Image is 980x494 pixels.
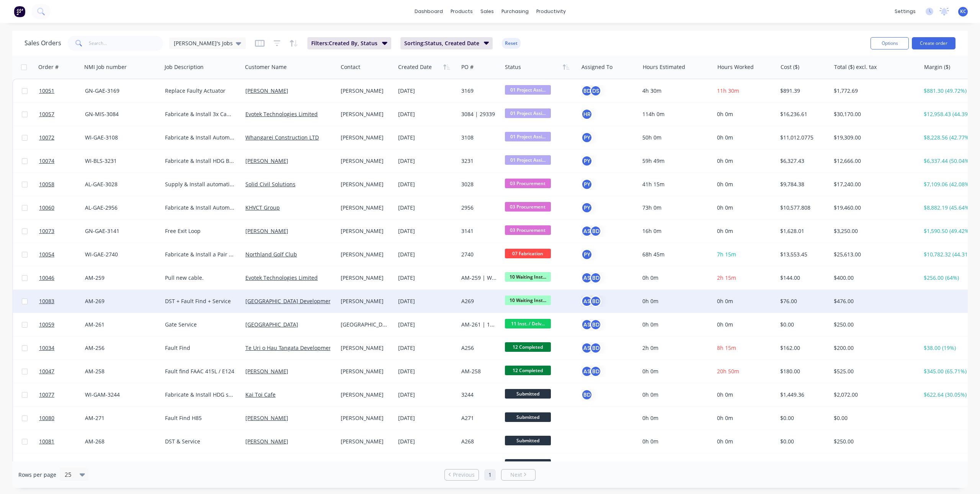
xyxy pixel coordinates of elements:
[85,321,155,328] div: AM-261
[85,251,155,258] div: WI-GAE-2740
[245,227,288,235] a: [PERSON_NAME]
[461,368,497,375] div: AM-258
[581,342,593,354] div: AS
[780,157,825,165] div: $6,327.43
[484,469,496,481] a: Page 1 is your current page
[38,63,59,71] div: Order #
[84,63,127,71] div: NMI Job number
[39,87,54,95] span: 10051
[245,438,288,445] a: [PERSON_NAME]
[834,134,913,141] div: $19,309.00
[165,368,235,375] div: Fault find FAAC 415L / E124
[398,461,455,469] div: [DATE]
[642,157,707,165] div: 59h 49m
[505,366,551,375] span: 12 Completed
[834,344,913,352] div: $200.00
[85,274,155,282] div: AM-259
[165,181,235,188] div: Supply & Install automatic sliding gate
[341,204,389,212] div: [PERSON_NAME]
[924,110,972,118] div: $12,958.43 (44.39%)
[398,181,455,188] div: [DATE]
[924,274,972,282] div: $256.00 (64%)
[717,274,736,281] span: 2h 15m
[780,134,825,141] div: $11,012.0775
[642,181,707,188] div: 41h 15m
[39,430,85,453] a: 10081
[341,321,389,328] div: [GEOGRAPHIC_DATA]
[398,157,455,165] div: [DATE]
[398,134,455,141] div: [DATE]
[717,297,733,305] span: 0h 0m
[85,157,155,165] div: WI-BLS-3231
[924,391,972,399] div: $622.64 (30.05%)
[581,132,593,143] div: PY
[505,319,551,328] span: 11 Inst. / Delv...
[642,321,707,328] div: 0h 0m
[834,321,913,328] div: $250.00
[581,272,601,284] button: ASBD
[780,110,825,118] div: $16,236.61
[502,38,521,49] button: Reset
[780,344,825,352] div: $162.00
[581,179,593,190] div: PY
[642,110,707,118] div: 114h 0m
[960,8,966,15] span: KC
[581,63,612,71] div: Assigned To
[717,344,736,351] span: 8h 15m
[505,249,551,258] span: 07 Fabrication
[717,414,733,422] span: 0h 0m
[174,39,233,47] span: [PERSON_NAME]'s Jobs
[39,336,85,359] a: 10034
[505,108,551,118] span: 01 Project Assi...
[505,225,551,235] span: 03 Procurement
[341,157,389,165] div: [PERSON_NAME]
[245,391,276,398] a: Kai Toi Cafe
[400,37,493,49] button: Sorting:Status, Created Date
[581,155,593,167] button: PY
[245,110,318,118] a: Evotek Technologies Limited
[85,110,155,118] div: GN-MIS-3084
[85,414,155,422] div: AM-271
[581,389,593,400] div: BD
[165,204,235,212] div: Fabricate & Install Automatic Aluminium Sliding Gate
[924,344,972,352] div: $38.00 (19%)
[39,134,54,141] span: 10072
[39,204,54,212] span: 10060
[912,37,955,49] button: Create order
[780,391,825,399] div: $1,449.36
[165,87,235,95] div: Replace Faulty Actuator
[581,366,593,377] div: AS
[341,181,389,188] div: [PERSON_NAME]
[398,344,455,352] div: [DATE]
[461,274,497,282] div: AM-259 | WO-29311
[924,87,972,95] div: $881.30 (49.72%)
[590,319,601,330] div: BD
[643,63,685,71] div: Hours Estimated
[581,249,593,260] button: PY
[581,342,601,354] button: ASBD
[461,63,474,71] div: PO #
[398,321,455,328] div: [DATE]
[165,297,235,305] div: DST + Fault Find + Service
[780,368,825,375] div: $180.00
[39,383,85,406] a: 10077
[834,274,913,282] div: $400.00
[341,251,389,258] div: [PERSON_NAME]
[39,360,85,383] a: 10047
[14,6,25,17] img: Factory
[834,63,877,71] div: Total ($) excl. tax
[85,368,155,375] div: AM-258
[341,297,389,305] div: [PERSON_NAME]
[590,225,601,237] div: BD
[85,438,155,445] div: AM-268
[717,110,733,118] span: 0h 0m
[39,251,54,258] span: 10054
[642,204,707,212] div: 73h 0m
[245,368,288,375] a: [PERSON_NAME]
[581,225,593,237] div: AS
[461,204,497,212] div: 2956
[780,204,825,212] div: $10,577.808
[311,39,377,47] span: Filters: Created By, Status
[165,134,235,141] div: Fabricate & Install Automatic Sliding Gate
